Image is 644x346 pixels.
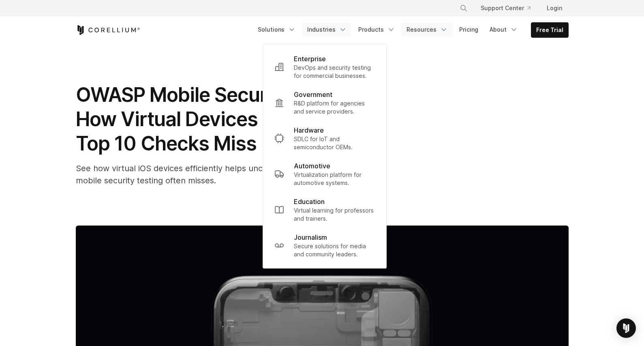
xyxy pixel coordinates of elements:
[294,206,375,223] p: Virtual learning for professors and trainers.
[76,83,370,155] span: OWASP Mobile Security Testing: How Virtual Devices Catch What Top 10 Checks Miss
[294,161,330,171] p: Automotive
[294,99,375,116] p: R&D platform for agencies and service providers.
[268,49,381,85] a: Enterprise DevOps and security testing for commercial businesses.
[456,1,471,15] button: Search
[294,171,375,187] p: Virtualization platform for automotive systems.
[294,242,375,258] p: Secure solutions for media and community leaders.
[450,1,569,15] div: Navigation Menu
[294,64,375,80] p: DevOps and security testing for commercial businesses.
[294,197,325,206] p: Education
[454,22,483,37] a: Pricing
[268,228,381,263] a: Journalism Secure solutions for media and community leaders.
[353,22,400,37] a: Products
[268,120,381,156] a: Hardware SDLC for IoT and semiconductor OEMs.
[268,192,381,228] a: Education Virtual learning for professors and trainers.
[402,22,453,37] a: Resources
[268,85,381,120] a: Government R&D platform for agencies and service providers.
[540,1,569,15] a: Login
[294,125,324,135] p: Hardware
[253,22,569,38] div: Navigation Menu
[253,22,301,37] a: Solutions
[531,23,568,37] a: Free Trial
[294,90,332,99] p: Government
[302,22,352,37] a: Industries
[294,135,375,151] p: SDLC for IoT and semiconductor OEMs.
[76,163,387,185] span: See how virtual iOS devices efficiently helps uncover threats that OWASP Top 10 mobile security t...
[485,22,523,37] a: About
[268,156,381,192] a: Automotive Virtualization platform for automotive systems.
[76,25,140,35] a: Corellium Home
[474,1,537,15] a: Support Center
[294,54,326,64] p: Enterprise
[294,232,327,242] p: Journalism
[616,318,636,338] div: Open Intercom Messenger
